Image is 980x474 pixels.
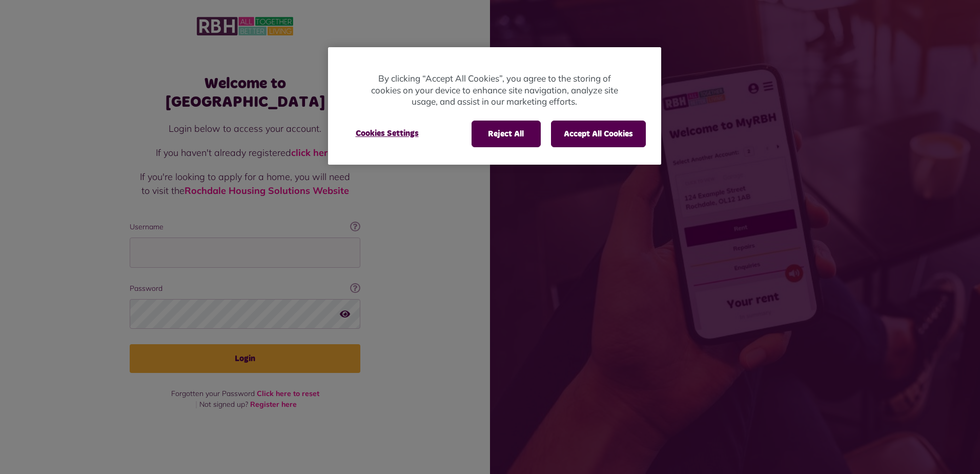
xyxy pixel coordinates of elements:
button: Reject All [472,121,541,147]
p: By clicking “Accept All Cookies”, you agree to the storing of cookies on your device to enhance s... [369,73,620,108]
button: Cookies Settings [343,121,431,146]
div: Privacy [328,47,661,165]
div: Cookie banner [328,47,661,165]
button: Accept All Cookies [551,121,646,147]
